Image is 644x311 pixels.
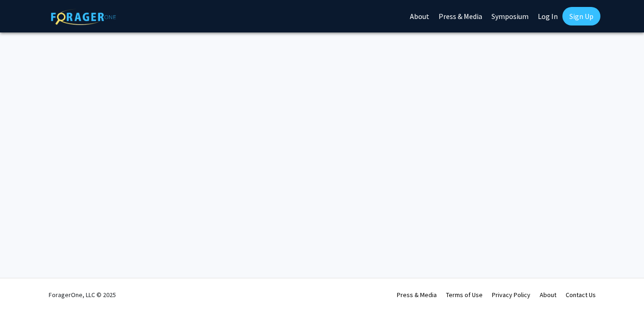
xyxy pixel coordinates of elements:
img: ForagerOne Logo [51,9,116,25]
a: Press & Media [397,291,437,299]
a: Sign Up [562,7,600,25]
a: Terms of Use [446,291,483,299]
div: ForagerOne, LLC © 2025 [49,279,116,311]
a: Privacy Policy [492,291,530,299]
a: About [540,291,556,299]
a: Contact Us [566,291,596,299]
